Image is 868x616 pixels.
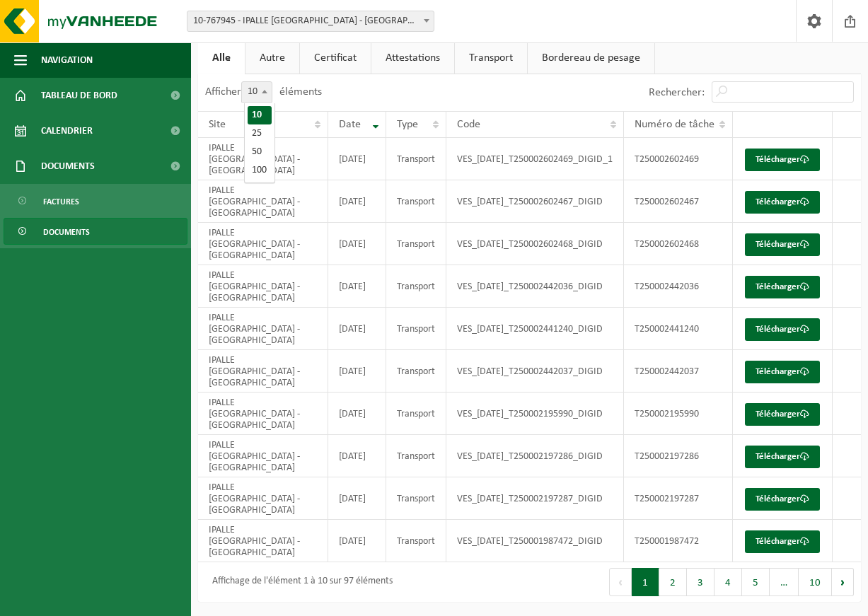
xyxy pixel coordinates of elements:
[198,42,245,74] a: Alle
[446,350,624,393] td: VES_[DATE]_T250002442037_DIGID
[832,568,854,596] button: Next
[371,42,454,74] a: Attestations
[300,42,371,74] a: Certificat
[4,218,187,245] a: Documents
[745,318,820,341] a: Télécharger
[386,265,446,308] td: Transport
[635,119,714,130] span: Numéro de tâche
[397,119,418,130] span: Type
[745,149,820,171] a: Télécharger
[328,308,386,350] td: [DATE]
[248,124,272,143] li: 25
[328,180,386,223] td: [DATE]
[386,477,446,520] td: Transport
[632,568,659,596] button: 1
[624,435,733,477] td: T250002197286
[745,233,820,256] a: Télécharger
[386,223,446,265] td: Transport
[624,308,733,350] td: T250002441240
[624,477,733,520] td: T250002197287
[328,520,386,562] td: [DATE]
[328,350,386,393] td: [DATE]
[446,265,624,308] td: VES_[DATE]_T250002442036_DIGID
[241,81,272,103] span: 10
[242,82,272,102] span: 10
[386,393,446,435] td: Transport
[745,446,820,468] a: Télécharger
[624,265,733,308] td: T250002442036
[187,11,434,31] span: 10-767945 - IPALLE FRASNES - FRASNES-LEZ-BUISSENAL
[446,308,624,350] td: VES_[DATE]_T250002441240_DIGID
[209,119,226,130] span: Site
[745,191,820,214] a: Télécharger
[624,223,733,265] td: T250002602468
[742,568,770,596] button: 5
[198,138,328,180] td: IPALLE [GEOGRAPHIC_DATA] - [GEOGRAPHIC_DATA]
[198,265,328,308] td: IPALLE [GEOGRAPHIC_DATA] - [GEOGRAPHIC_DATA]
[446,520,624,562] td: VES_[DATE]_T250001987472_DIGID
[386,435,446,477] td: Transport
[41,113,93,149] span: Calendrier
[198,520,328,562] td: IPALLE [GEOGRAPHIC_DATA] - [GEOGRAPHIC_DATA]
[624,180,733,223] td: T250002602467
[205,86,322,98] label: Afficher éléments
[328,393,386,435] td: [DATE]
[41,42,93,78] span: Navigation
[248,143,272,161] li: 50
[43,188,79,215] span: Factures
[745,361,820,383] a: Télécharger
[687,568,714,596] button: 3
[328,223,386,265] td: [DATE]
[328,477,386,520] td: [DATE]
[386,520,446,562] td: Transport
[455,42,527,74] a: Transport
[624,138,733,180] td: T250002602469
[799,568,832,596] button: 10
[386,180,446,223] td: Transport
[446,223,624,265] td: VES_[DATE]_T250002602468_DIGID
[198,180,328,223] td: IPALLE [GEOGRAPHIC_DATA] - [GEOGRAPHIC_DATA]
[624,520,733,562] td: T250001987472
[649,87,705,98] label: Rechercher:
[245,42,299,74] a: Autre
[528,42,654,74] a: Bordereau de pesage
[745,488,820,511] a: Télécharger
[386,308,446,350] td: Transport
[328,138,386,180] td: [DATE]
[198,477,328,520] td: IPALLE [GEOGRAPHIC_DATA] - [GEOGRAPHIC_DATA]
[328,265,386,308] td: [DATE]
[4,187,187,214] a: Factures
[205,569,393,595] div: Affichage de l'élément 1 à 10 sur 97 éléments
[624,350,733,393] td: T250002442037
[446,138,624,180] td: VES_[DATE]_T250002602469_DIGID_1
[198,435,328,477] td: IPALLE [GEOGRAPHIC_DATA] - [GEOGRAPHIC_DATA]
[328,435,386,477] td: [DATE]
[198,393,328,435] td: IPALLE [GEOGRAPHIC_DATA] - [GEOGRAPHIC_DATA]
[187,11,434,32] span: 10-767945 - IPALLE FRASNES - FRASNES-LEZ-BUISSENAL
[446,435,624,477] td: VES_[DATE]_T250002197286_DIGID
[339,119,361,130] span: Date
[386,138,446,180] td: Transport
[770,568,799,596] span: …
[41,149,95,184] span: Documents
[446,180,624,223] td: VES_[DATE]_T250002602467_DIGID
[745,276,820,298] a: Télécharger
[714,568,742,596] button: 4
[624,393,733,435] td: T250002195990
[609,568,632,596] button: Previous
[745,530,820,553] a: Télécharger
[386,350,446,393] td: Transport
[446,477,624,520] td: VES_[DATE]_T250002197287_DIGID
[41,78,117,113] span: Tableau de bord
[198,308,328,350] td: IPALLE [GEOGRAPHIC_DATA] - [GEOGRAPHIC_DATA]
[248,161,272,180] li: 100
[745,403,820,426] a: Télécharger
[659,568,687,596] button: 2
[198,223,328,265] td: IPALLE [GEOGRAPHIC_DATA] - [GEOGRAPHIC_DATA]
[446,393,624,435] td: VES_[DATE]_T250002195990_DIGID
[198,350,328,393] td: IPALLE [GEOGRAPHIC_DATA] - [GEOGRAPHIC_DATA]
[248,106,272,124] li: 10
[457,119,480,130] span: Code
[43,219,90,245] span: Documents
